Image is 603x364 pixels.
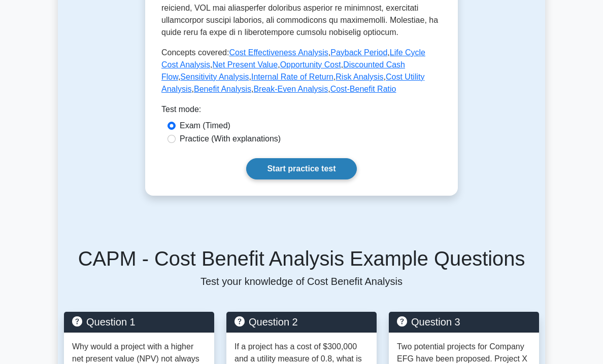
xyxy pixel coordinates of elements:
a: Sensitivity Analysis [180,72,249,81]
a: Risk Analysis [336,72,383,81]
h5: CAPM - Cost Benefit Analysis Example Questions [64,247,539,271]
a: Benefit Analysis [194,85,251,93]
p: Test your knowledge of Cost Benefit Analysis [64,275,539,287]
a: Start practice test [246,158,356,179]
label: Practice (With explanations) [180,133,281,145]
h5: Question 1 [72,316,206,328]
a: Cost-Benefit Ratio [330,85,396,93]
div: Test mode: [161,103,442,120]
a: Discounted Cash Flow [161,60,405,81]
a: Cost Effectiveness Analysis [229,48,328,57]
a: Internal Rate of Return [251,72,333,81]
a: Break-Even Analysis [253,85,328,93]
a: Life Cycle Cost Analysis [161,48,425,69]
h5: Question 3 [397,316,531,328]
label: Exam (Timed) [180,120,230,132]
p: Concepts covered: , , , , , , , , , , , , [161,47,442,95]
a: Cost Utility Analysis [161,72,424,93]
a: Opportunity Cost [280,60,341,69]
a: Net Present Value [213,60,278,69]
a: Payback Period [330,48,387,57]
h5: Question 2 [234,316,368,328]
